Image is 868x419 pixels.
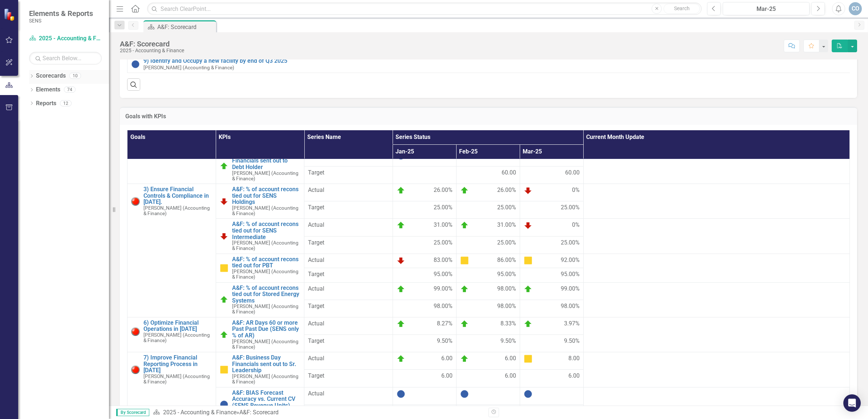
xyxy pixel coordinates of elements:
[437,320,453,328] span: 8.27%
[497,302,516,311] span: 98.00%
[308,221,389,229] span: Actual
[397,320,405,328] img: On Target
[500,320,516,328] span: 8.33%
[397,390,405,398] img: No Information
[524,186,532,195] img: Below Target
[157,22,214,32] div: A&F: Scorecard
[131,327,140,336] img: Red: Critical Issues/Off-Track
[434,256,453,265] span: 83.00%
[143,205,212,216] small: [PERSON_NAME] (Accounting & Finance)
[723,2,810,15] button: Mar-25
[524,390,532,398] img: No Information
[460,186,469,195] img: On Target
[497,204,516,212] span: 25.00%
[460,390,469,398] img: No Information
[36,99,56,108] a: Reports
[572,221,580,230] span: 0%
[120,40,184,48] div: A&F: Scorecard
[64,87,76,93] div: 74
[561,256,580,265] span: 92.00%
[143,58,853,64] a: 9) Identify and Occupy a new facility by end of Q3 2025
[232,374,301,385] small: [PERSON_NAME] (Accounting & Finance)
[565,169,580,177] span: 60.00
[232,320,301,339] a: A&F: AR Days 60 or more Past Past Due (SENS only % of AR)
[568,372,580,380] span: 6.00
[497,239,516,247] span: 25.00%
[125,113,852,120] h3: Goals with KPIs
[116,409,149,416] span: By Scorecard
[497,221,516,230] span: 31.00%
[36,86,60,94] a: Elements
[524,285,532,293] img: On Target
[163,409,236,416] a: 2025 - Accounting & Finance
[397,256,405,265] img: Below Target
[29,34,102,43] a: 2025 - Accounting & Finance
[220,400,228,409] img: No Information
[500,337,516,345] span: 9.50%
[460,285,469,293] img: On Target
[308,320,389,328] span: Actual
[143,65,234,70] small: [PERSON_NAME] (Accounting & Finance)
[308,270,389,279] span: Target
[232,256,301,269] a: A&F: % of account recons tied out for PBT
[434,204,453,212] span: 25.00%
[143,320,212,332] a: 6) Optimize Financial Operations in [DATE]
[564,337,580,345] span: 9.50%
[232,339,301,350] small: [PERSON_NAME] (Accounting & Finance)
[131,365,140,374] img: Red: Critical Issues/Off-Track
[232,354,301,374] a: A&F: Business Day Financials sent out to Sr. Leadership
[568,354,580,363] span: 8.00
[497,270,516,279] span: 95.00%
[131,60,140,69] img: No Information
[29,18,93,24] small: SENS
[397,186,405,195] img: On Target
[220,232,228,241] img: Below Target
[308,204,389,212] span: Target
[143,354,212,374] a: 7) Improve Financial Reporting Process in [DATE]
[843,394,861,412] div: Open Intercom Messenger
[232,221,301,240] a: A&F: % of account recons tied out for SENS Intermediate
[441,354,453,363] span: 6.00
[4,8,16,21] img: ClearPoint Strategy
[220,330,228,339] img: On Target
[308,285,389,293] span: Actual
[460,320,469,328] img: On Target
[120,48,184,53] div: 2025 - Accounting & Finance
[308,239,389,247] span: Target
[434,186,453,195] span: 26.00%
[849,2,862,15] button: CO
[60,100,72,106] div: 12
[308,302,389,311] span: Target
[308,372,389,380] span: Target
[232,304,301,315] small: [PERSON_NAME] (Accounting & Finance)
[524,256,532,265] img: At Risk
[232,205,301,216] small: [PERSON_NAME] (Accounting & Finance)
[460,256,469,265] img: At Risk
[239,409,279,416] div: A&F: Scorecard
[308,337,389,345] span: Target
[664,4,700,14] button: Search
[232,151,301,171] a: A&F: Calendar Days Financials sent out to Debt Holder
[308,390,389,398] span: Actual
[441,372,453,380] span: 6.00
[561,239,580,247] span: 25.00%
[497,285,516,293] span: 98.00%
[497,186,516,195] span: 26.00%
[397,285,405,293] img: On Target
[232,390,301,409] a: A&F: BIAS Forecast Accuracy vs. Current CV (SENS Revenue Units)
[502,169,516,177] span: 60.00
[524,221,532,230] img: Below Target
[232,171,301,181] small: [PERSON_NAME] (Accounting & Finance)
[434,221,453,230] span: 31.00%
[220,295,228,304] img: On Target
[397,354,405,363] img: On Target
[460,221,469,230] img: On Target
[725,5,807,13] div: Mar-25
[561,302,580,311] span: 98.00%
[220,264,228,272] img: At Risk
[564,320,580,328] span: 3.97%
[434,270,453,279] span: 95.00%
[460,354,469,363] img: On Target
[232,240,301,251] small: [PERSON_NAME] (Accounting & Finance)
